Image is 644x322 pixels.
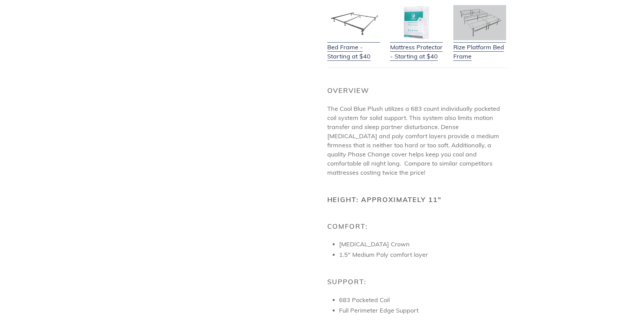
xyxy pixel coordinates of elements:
[327,5,380,40] img: Bed Frame
[327,105,500,176] span: The Cool Blue Plush utilizes a 683 count individually pocketed coil system for solid support. Thi...
[453,34,506,61] a: Rize Platform Bed Frame
[339,306,419,314] span: Full Perimeter Edge Support
[327,222,506,230] h2: Comfort:
[327,195,442,204] b: Height: Approximately 11"
[390,34,443,61] a: Mattress Protector - Starting at $40
[339,240,506,249] li: [MEDICAL_DATA] Crown
[339,296,390,304] span: 683 Pocketed Coil
[327,86,506,95] h2: Overview
[339,251,428,258] span: 1.5" Medium Poly comfort layer
[390,5,443,40] img: Mattress Protector
[453,5,506,40] img: Adjustable Base
[327,278,506,286] h2: Support:
[327,34,380,61] a: Bed Frame - Starting at $40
